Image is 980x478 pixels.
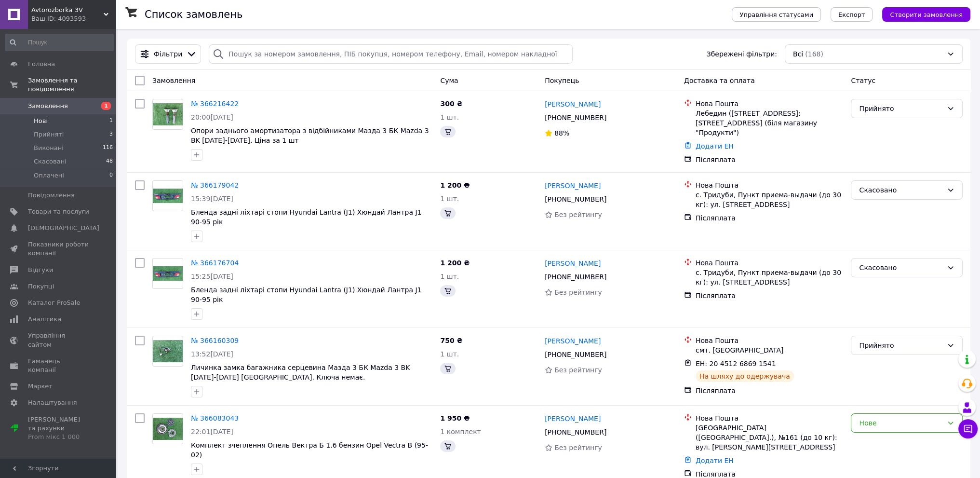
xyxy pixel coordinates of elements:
[696,336,844,345] div: Нова Пошта
[152,180,183,211] a: Фото товару
[545,181,601,191] a: [PERSON_NAME]
[34,130,64,139] span: Прийняті
[191,364,410,381] a: Личинка замка багажника серцевина Мазда 3 БК Mazda 3 BK [DATE]-[DATE] [GEOGRAPHIC_DATA]. Ключа не...
[109,130,113,139] span: 3
[28,282,54,291] span: Покупці
[440,414,470,422] span: 1 950 ₴
[191,286,421,303] a: Бленда задні ліхтарі стопи Hyundai Lantra (J1) Хюндай Лантра J1 90-95 рік
[28,76,116,94] span: Замовлення та повідомлення
[109,171,113,180] span: 0
[28,224,99,232] span: [DEMOGRAPHIC_DATA]
[106,157,113,166] span: 48
[684,77,755,84] span: Доставка та оплата
[191,428,233,436] span: 22:01[DATE]
[958,419,978,438] button: Чат з покупцем
[545,77,579,84] span: Покупець
[696,423,844,452] div: [GEOGRAPHIC_DATA] ([GEOGRAPHIC_DATA].), №161 (до 10 кг): вул. [PERSON_NAME][STREET_ADDRESS]
[191,100,239,108] a: № 366216422
[191,195,233,203] span: 15:39[DATE]
[191,259,239,267] a: № 366176704
[696,180,844,190] div: Нова Пошта
[34,144,64,152] span: Виконані
[191,273,233,280] span: 15:25[DATE]
[545,99,601,109] a: [PERSON_NAME]
[440,337,462,344] span: 750 ₴
[31,6,104,14] span: Avtorozborka 3V
[440,350,459,358] span: 1 шт.
[109,117,113,125] span: 1
[209,44,572,64] input: Пошук за номером замовлення, ПІБ покупця, номером телефону, Email, номером накладної
[153,103,183,126] img: Фото товару
[34,157,67,166] span: Скасовані
[440,428,481,436] span: 1 комплект
[440,100,462,108] span: 300 ₴
[28,398,77,407] span: Налаштування
[28,382,53,391] span: Маркет
[28,240,89,258] span: Показники роботи компанії
[101,102,111,110] span: 1
[554,366,602,374] span: Без рейтингу
[34,117,48,125] span: Нові
[103,144,113,152] span: 116
[831,7,873,22] button: Експорт
[152,336,183,367] a: Фото товару
[28,191,75,200] span: Повідомлення
[732,7,821,22] button: Управління статусами
[543,348,608,361] div: [PHONE_NUMBER]
[696,370,794,382] div: На шляху до одержувача
[191,337,239,344] a: № 366160309
[696,213,844,223] div: Післяплата
[859,262,943,273] div: Скасовано
[859,103,943,114] div: Прийнято
[191,414,239,422] a: № 366083043
[28,299,80,307] span: Каталог ProSale
[890,11,963,18] span: Створити замовлення
[28,331,89,349] span: Управління сайтом
[191,181,239,189] a: № 366179042
[28,266,53,274] span: Відгуки
[739,11,813,18] span: Управління статусами
[5,34,114,51] input: Пошук
[191,350,233,358] span: 13:52[DATE]
[191,127,429,144] a: Опори заднього амортизатора з відбійниками Мазда 3 БК Mazda 3 BK [DATE]-[DATE]. Ціна за 1 шт
[696,413,844,423] div: Нова Пошта
[440,195,459,203] span: 1 шт.
[696,360,776,368] span: ЕН: 20 4512 6869 1541
[882,7,970,22] button: Створити замовлення
[543,425,608,439] div: [PHONE_NUMBER]
[31,14,116,23] div: Ваш ID: 4093593
[543,111,608,124] div: [PHONE_NUMBER]
[805,50,823,58] span: (168)
[28,415,89,442] span: [PERSON_NAME] та рахунки
[851,77,875,84] span: Статус
[152,99,183,130] a: Фото товару
[696,190,844,209] div: с. Тридуби, Пункт приема-выдачи (до 30 кг): ул. [STREET_ADDRESS]
[696,291,844,300] div: Післяплата
[545,259,601,268] a: [PERSON_NAME]
[696,457,734,464] a: Додати ЕН
[793,49,803,59] span: Всі
[440,113,459,121] span: 1 шт.
[696,99,844,109] div: Нова Пошта
[154,49,182,59] span: Фільтри
[545,336,601,346] a: [PERSON_NAME]
[153,266,183,281] img: Фото товару
[28,357,89,374] span: Гаманець компанії
[28,60,55,68] span: Головна
[34,171,64,180] span: Оплачені
[191,208,421,226] a: Бленда задні ліхтарі стопи Hyundai Lantra (J1) Хюндай Лантра J1 90-95 рік
[554,444,602,451] span: Без рейтингу
[440,181,470,189] span: 1 200 ₴
[707,49,777,59] span: Збережені фільтри:
[696,268,844,287] div: с. Тридуби, Пункт приема-выдачи (до 30 кг): ул. [STREET_ADDRESS]
[554,129,569,137] span: 88%
[696,142,734,150] a: Додати ЕН
[873,10,970,18] a: Створити замовлення
[191,441,428,459] a: Комплект зчеплення Опель Вектра Б 1.6 бензин Opel Vectra B (95-02)
[838,11,865,18] span: Експорт
[28,102,68,110] span: Замовлення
